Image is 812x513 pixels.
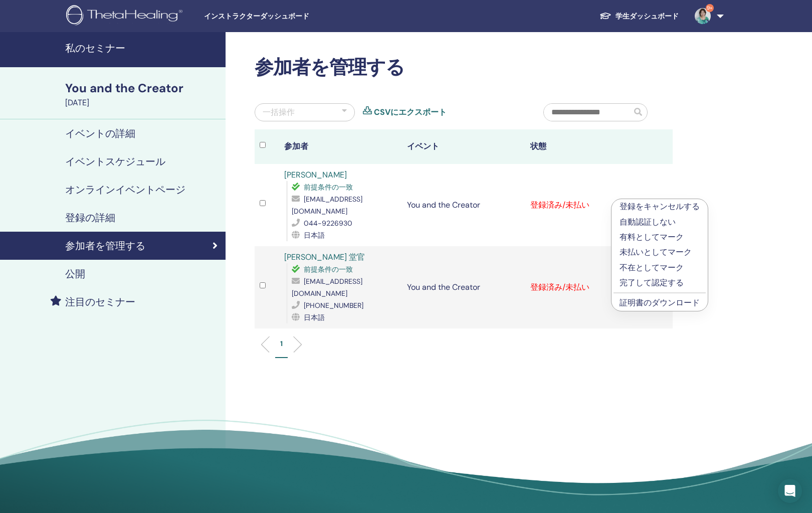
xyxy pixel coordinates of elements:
span: 前提条件の一致 [304,183,353,192]
div: [DATE] [65,97,220,109]
span: インストラクターダッシュボード [204,11,354,22]
span: [PHONE_NUMBER] [304,301,363,310]
h4: 参加者を管理する [65,240,145,252]
p: 不在としてマーク [620,262,700,274]
p: 1 [280,338,283,349]
th: イベント [402,129,525,164]
h4: 公開 [65,268,85,280]
td: You and the Creator [402,164,525,246]
img: default.jpg [695,8,711,24]
h4: イベントの詳細 [65,127,135,139]
h4: イベントスケジュール [65,155,165,167]
a: You and the Creator[DATE] [59,80,226,109]
td: You and the Creator [402,246,525,328]
img: graduation-cap-white.svg [599,12,612,20]
span: 日本語 [304,313,325,322]
p: 自動認証しない [620,216,700,228]
div: Open Intercom Messenger [778,479,802,503]
p: 未払いとしてマーク [620,246,700,258]
h4: 登録の詳細 [65,212,115,224]
div: You and the Creator [65,80,220,97]
div: 一括操作 [263,106,295,118]
a: 学生ダッシュボード [591,7,687,26]
a: [PERSON_NAME] 堂官 [284,252,365,262]
p: 登録をキャンセルする [620,201,700,213]
h4: 注目のセミナー [65,296,135,308]
th: 参加者 [279,129,402,164]
span: 044-9226930 [304,219,352,228]
span: [EMAIL_ADDRESS][DOMAIN_NAME] [292,277,362,298]
span: 日本語 [304,231,325,240]
img: logo.png [66,5,186,28]
a: 証明書のダウンロード [620,297,700,308]
p: 有料としてマーク [620,231,700,243]
th: 状態 [525,129,648,164]
a: CSVにエクスポート [374,106,447,118]
h4: オンラインイベントページ [65,184,185,196]
a: [PERSON_NAME] [284,169,347,180]
h4: 私のセミナー [65,42,220,54]
p: 完了して認定する [620,277,700,289]
h2: 参加者を管理する [255,56,673,79]
span: 前提条件の一致 [304,265,353,274]
span: 9+ [706,4,714,12]
span: [EMAIL_ADDRESS][DOMAIN_NAME] [292,195,362,216]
